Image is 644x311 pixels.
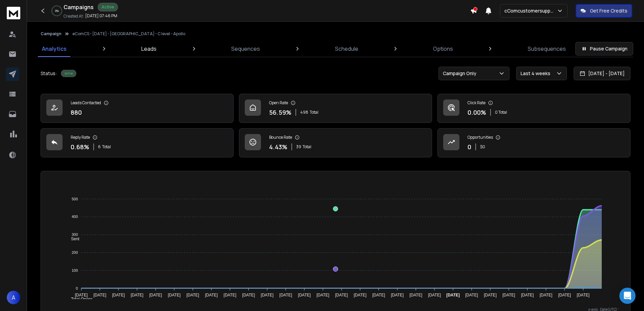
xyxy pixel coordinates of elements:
p: 0 [468,142,471,152]
span: Total Opens [66,297,93,302]
p: Schedule [335,45,358,53]
tspan: [DATE] [540,293,552,297]
tspan: [DATE] [484,293,497,297]
tspan: [DATE] [354,293,366,297]
span: Total [102,144,111,150]
tspan: [DATE] [521,293,534,297]
span: Total [303,144,311,150]
p: Click Rate [468,100,485,106]
tspan: [DATE] [168,293,181,297]
a: Open Rate56.59%498Total [239,94,432,123]
p: Leads Contacted [71,100,101,106]
tspan: [DATE] [577,293,590,297]
h1: Campaigns [64,3,94,11]
tspan: [DATE] [130,293,143,297]
tspan: [DATE] [112,293,125,297]
tspan: [DATE] [558,293,571,297]
tspan: [DATE] [149,293,162,297]
tspan: [DATE] [391,293,404,297]
tspan: [DATE] [261,293,273,297]
span: Total [310,110,318,115]
p: Subsequences [528,45,566,53]
div: Active [98,3,118,12]
span: 39 [296,144,301,150]
p: $ 0 [480,144,485,150]
p: Created At: [64,14,84,19]
span: 498 [300,110,308,115]
p: 880 [71,108,82,117]
p: Open Rate [269,100,288,106]
img: logo [7,7,20,19]
a: Sequences [227,41,264,57]
p: 0.68 % [71,142,89,152]
tspan: 0 [76,286,78,290]
tspan: 300 [72,232,78,237]
tspan: [DATE] [502,293,515,297]
tspan: [DATE] [316,293,329,297]
tspan: [DATE] [279,293,292,297]
tspan: [DATE] [428,293,441,297]
p: Reply Rate [71,135,90,140]
a: Analytics [38,41,71,57]
tspan: 500 [72,197,78,201]
a: Bounce Rate4.43%39Total [239,128,432,157]
p: 0.00 % [468,108,486,117]
button: Campaign [41,31,62,37]
button: A [7,291,20,304]
tspan: [DATE] [242,293,255,297]
tspan: [DATE] [409,293,422,297]
a: Opportunities0$0 [437,128,630,157]
tspan: [DATE] [335,293,348,297]
a: Click Rate0.00%0 Total [437,94,630,123]
tspan: [DATE] [186,293,199,297]
p: Opportunities [468,135,493,140]
button: Get Free Credits [576,4,632,18]
p: eComCS - [DATE] - [GEOGRAPHIC_DATA] - C level - Apollo [72,31,185,37]
tspan: [DATE] [298,293,311,297]
a: Options [429,41,457,57]
span: Sent [66,237,79,241]
button: [DATE] - [DATE] [574,67,630,80]
a: Subsequences [524,41,570,57]
p: Leads [141,45,157,53]
tspan: [DATE] [372,293,385,297]
button: Pause Campaign [575,42,633,55]
tspan: [DATE] [223,293,236,297]
p: Status: [41,70,57,77]
p: Get Free Credits [590,7,627,14]
span: 6 [98,144,101,150]
p: [DATE] 07:46 PM [85,13,117,19]
p: Bounce Rate [269,135,292,140]
div: Open Intercom Messenger [619,288,636,304]
p: 0 % [55,9,59,13]
p: Analytics [42,45,67,53]
tspan: [DATE] [446,293,460,297]
tspan: 400 [72,215,78,219]
tspan: [DATE] [205,293,218,297]
a: Reply Rate0.68%6Total [41,128,234,157]
tspan: [DATE] [75,293,88,297]
a: Leads [137,41,161,57]
p: 0 Total [495,110,507,115]
p: 56.59 % [269,108,291,117]
div: Active [61,70,76,77]
p: Sequences [231,45,260,53]
tspan: 200 [72,250,78,254]
a: Schedule [331,41,362,57]
p: Campaign Only [443,70,479,77]
p: 4.43 % [269,142,287,152]
a: Leads Contacted880 [41,94,234,123]
tspan: [DATE] [93,293,106,297]
tspan: [DATE] [465,293,478,297]
p: Last 4 weeks [521,70,553,77]
tspan: 100 [72,268,78,272]
p: Options [433,45,453,53]
p: cComcustomersupport [504,7,557,14]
